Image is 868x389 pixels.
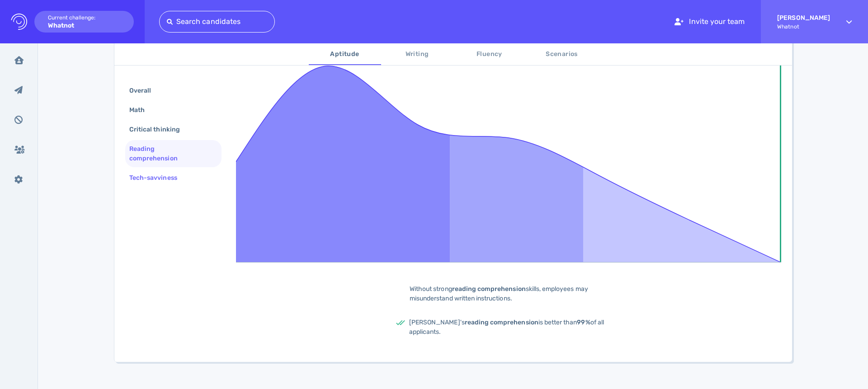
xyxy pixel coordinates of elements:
b: 99% [577,319,590,326]
div: Critical thinking [127,123,191,136]
span: Whatnot [777,23,830,30]
b: reading comprehension [452,285,526,293]
span: Scenarios [531,49,593,60]
div: Without strong skills, employees may misunderstand written instructions. [396,284,622,303]
span: [PERSON_NAME]'s is better than of all applicants. [409,319,604,336]
div: Math [127,103,156,117]
span: Writing [387,49,448,60]
div: Overall [127,84,162,97]
div: Reading comprehension [127,142,212,165]
span: Fluency [459,49,520,60]
div: Tech-savviness [127,171,188,184]
strong: [PERSON_NAME] [777,14,830,22]
span: Aptitude [314,49,376,60]
b: reading comprehension [465,319,538,326]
